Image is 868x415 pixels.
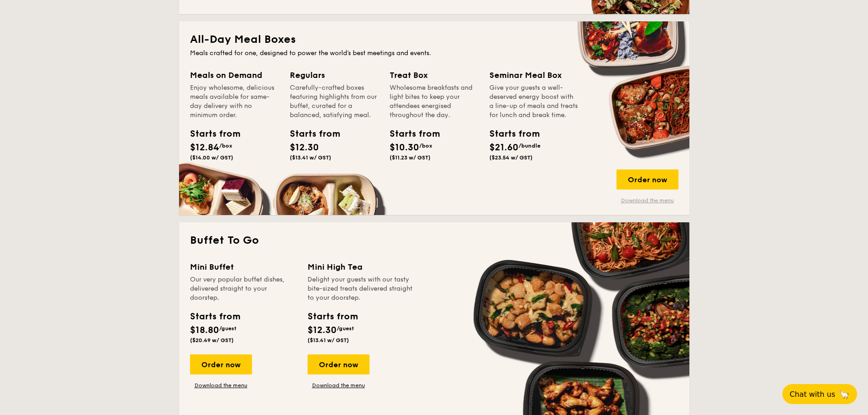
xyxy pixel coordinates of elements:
div: Treat Box [390,69,478,82]
div: Starts from [190,127,231,141]
button: Chat with us🦙 [782,384,857,404]
div: Order now [190,354,252,374]
div: Meals on Demand [190,69,279,82]
span: /box [219,143,232,149]
div: Order now [616,169,678,190]
span: ($14.00 w/ GST) [190,154,233,161]
div: Carefully-crafted boxes featuring highlights from our buffet, curated for a balanced, satisfying ... [290,83,379,120]
span: ($23.54 w/ GST) [489,154,533,161]
a: Download the menu [616,197,678,204]
span: /guest [337,325,354,332]
div: Mini Buffet [190,261,297,273]
div: Wholesome breakfasts and light bites to keep your attendees energised throughout the day. [390,83,478,120]
div: Regulars [290,69,379,82]
h2: All-Day Meal Boxes [190,32,678,47]
span: Chat with us [790,390,835,399]
div: Give your guests a well-deserved energy boost with a line-up of meals and treats for lunch and br... [489,83,578,120]
span: /bundle [519,143,540,149]
a: Download the menu [308,382,370,389]
div: Meals crafted for one, designed to power the world's best meetings and events. [190,49,678,58]
div: Starts from [190,310,240,323]
div: Starts from [489,127,530,141]
span: ($11.23 w/ GST) [390,154,431,161]
div: Mini High Tea [308,261,414,273]
span: $12.84 [190,142,219,153]
span: /guest [219,325,236,332]
span: $21.60 [489,142,519,153]
span: $12.30 [290,142,319,153]
div: Our very popular buffet dishes, delivered straight to your doorstep. [190,275,297,302]
div: Starts from [308,310,357,323]
span: $12.30 [308,325,337,336]
div: Starts from [290,127,331,141]
a: Download the menu [190,382,252,389]
span: ($13.41 w/ GST) [290,154,331,161]
span: $18.80 [190,325,219,336]
span: ($20.49 w/ GST) [190,337,234,343]
div: Order now [308,354,370,374]
div: Enjoy wholesome, delicious meals available for same-day delivery with no minimum order. [190,83,279,120]
span: /box [419,143,432,149]
div: Delight your guests with our tasty bite-sized treats delivered straight to your doorstep. [308,275,414,302]
div: Starts from [390,127,431,141]
span: $10.30 [390,142,419,153]
span: 🦙 [839,389,850,400]
h2: Buffet To Go [190,233,678,248]
div: Seminar Meal Box [489,69,578,82]
span: ($13.41 w/ GST) [308,337,349,343]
